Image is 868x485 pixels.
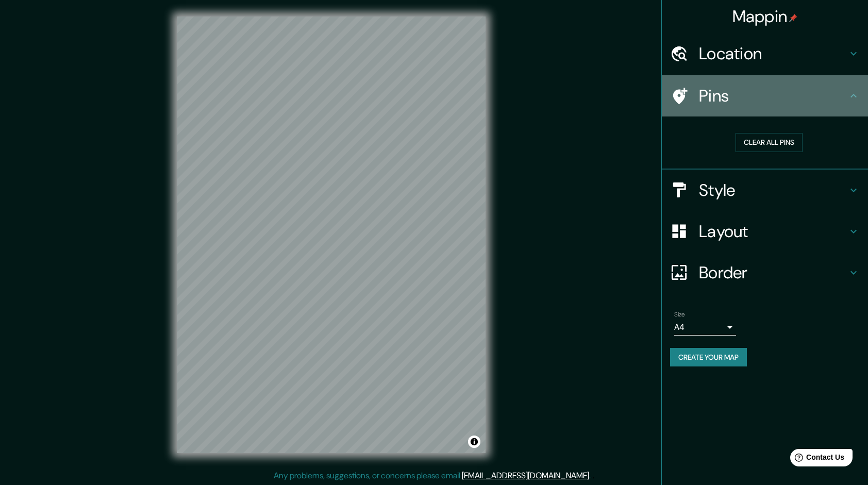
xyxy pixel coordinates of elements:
[699,180,847,200] h4: Style
[674,310,685,319] label: Size
[177,16,486,453] canvas: Map
[662,33,868,74] div: Location
[776,445,857,474] iframe: Help widget launcher
[462,470,589,481] a: [EMAIL_ADDRESS][DOMAIN_NAME]
[674,319,736,336] div: A4
[732,6,798,27] h4: Mappin
[789,14,797,22] img: pin-icon.png
[670,348,747,367] button: Create your map
[736,133,803,152] button: Clear all pins
[591,470,592,482] div: .
[468,436,480,448] button: Toggle attribution
[662,252,868,293] div: Border
[699,221,847,242] h4: Layout
[699,262,847,283] h4: Border
[274,470,591,482] p: Any problems, suggestions, or concerns please email .
[662,170,868,211] div: Style
[592,470,594,482] div: .
[662,75,868,116] div: Pins
[699,43,847,64] h4: Location
[662,211,868,252] div: Layout
[699,86,847,106] h4: Pins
